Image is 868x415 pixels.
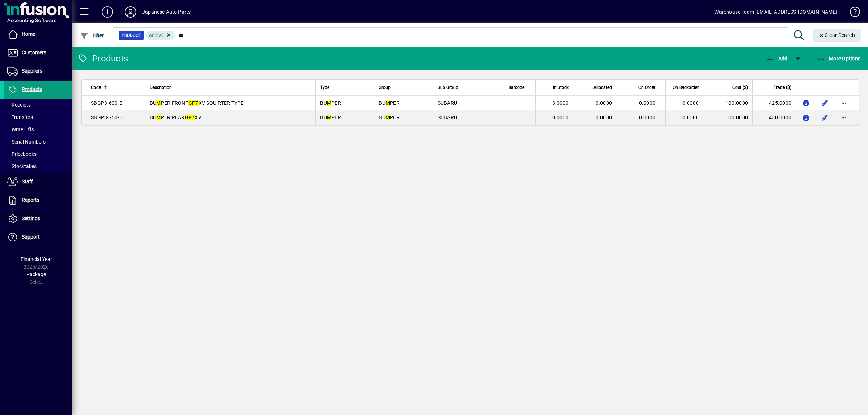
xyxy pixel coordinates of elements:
[4,62,72,80] a: Suppliers
[386,115,390,120] em: M
[22,31,35,37] span: Home
[327,100,331,106] em: M
[438,84,458,91] span: Sub Group
[320,115,341,120] span: BU PER
[146,31,175,40] mat-chip: Activation Status: Active
[188,100,199,106] em: GP7
[819,112,831,123] button: Edit
[596,100,612,106] span: 0.0000
[156,115,161,120] em: M
[80,33,104,38] span: Filter
[91,115,123,120] span: SBGP3-750-B
[78,53,128,64] div: Products
[150,84,172,91] span: Description
[4,25,72,43] a: Home
[91,84,123,91] div: Code
[7,114,33,120] span: Transfers
[320,84,329,91] span: Type
[819,97,831,109] button: Edit
[813,29,861,42] button: Clear
[379,84,391,91] span: Group
[509,84,531,91] div: Barcode
[22,234,40,240] span: Support
[22,68,42,74] span: Suppliers
[150,100,244,106] span: BU PER FRONT XV SQUIRTER TYPE
[156,100,161,106] em: M
[596,115,612,120] span: 0.0000
[670,84,705,91] div: On Backorder
[627,84,662,91] div: On Order
[815,52,863,65] button: More Options
[752,110,796,125] td: 450.0000
[438,115,458,120] span: SUBARU
[509,84,524,91] span: Barcode
[4,44,72,62] a: Customers
[7,139,46,145] span: Serial Numbers
[26,271,46,277] span: Package
[638,84,655,91] span: On Order
[320,100,341,106] span: BU PER
[150,84,311,91] div: Description
[4,148,72,160] a: Pricebooks
[4,210,72,228] a: Settings
[552,100,569,106] span: 3.0000
[817,56,861,61] span: More Options
[4,160,72,172] a: Stocktakes
[682,115,699,120] span: 0.0000
[764,52,789,65] button: Add
[552,115,569,120] span: 0.0000
[22,197,39,203] span: Reports
[96,5,119,18] button: Add
[7,102,31,108] span: Receipts
[150,115,201,120] span: BU PER REAR XV
[752,96,796,110] td: 425.0000
[91,84,101,91] span: Code
[4,99,72,111] a: Receipts
[7,127,34,132] span: Write Offs
[4,136,72,148] a: Serial Numbers
[22,179,33,184] span: Staff
[379,100,400,106] span: BU PER
[682,100,699,106] span: 0.0000
[673,84,699,91] span: On Backorder
[119,5,142,18] button: Profile
[4,191,72,209] a: Reports
[4,123,72,136] a: Write Offs
[320,84,370,91] div: Type
[22,50,46,55] span: Customers
[4,228,72,246] a: Support
[379,84,428,91] div: Group
[122,32,141,39] span: Product
[21,256,52,262] span: Financial Year
[818,32,855,38] span: Clear Search
[838,97,850,109] button: More options
[553,84,569,91] span: In Stock
[709,96,752,110] td: 100.0000
[714,6,837,18] div: Warehouse Team [EMAIL_ADDRESS][DOMAIN_NAME]
[838,112,850,123] button: More options
[766,56,787,61] span: Add
[639,100,656,106] span: 0.0000
[593,84,612,91] span: Allocated
[4,173,72,191] a: Staff
[774,84,791,91] span: Trade ($)
[639,115,656,120] span: 0.0000
[438,100,458,106] span: SUBARU
[149,33,164,38] span: Active
[709,110,752,125] td: 100.0000
[379,115,400,120] span: BU PER
[22,86,42,92] span: Products
[142,6,191,18] div: Japanese Auto Parts
[185,115,195,120] em: GP7
[91,100,123,106] span: SBGP3-600-B
[4,111,72,123] a: Transfers
[78,29,106,42] button: Filter
[583,84,618,91] div: Allocated
[386,100,390,106] em: M
[22,215,40,221] span: Settings
[732,84,748,91] span: Cost ($)
[7,151,37,157] span: Pricebooks
[540,84,575,91] div: In Stock
[327,115,331,120] em: M
[438,84,500,91] div: Sub Group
